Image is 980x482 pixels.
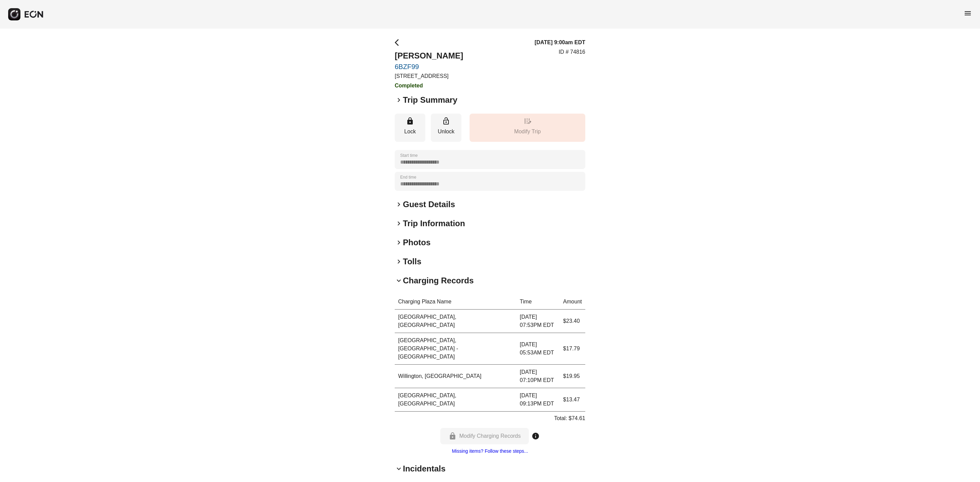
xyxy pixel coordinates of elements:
span: keyboard_arrow_down [395,465,403,473]
p: Total: $74.61 [554,414,585,422]
span: keyboard_arrow_right [395,96,403,104]
h2: Photos [403,237,430,248]
th: Charging Plaza Name [395,294,517,310]
span: info [532,432,540,440]
td: $13.47 [560,388,585,412]
h3: Completed [395,82,463,90]
td: $19.95 [560,365,585,388]
h2: Trip Information [403,218,465,229]
span: keyboard_arrow_right [395,257,403,266]
a: Missing items? Follow these steps... [452,448,528,454]
td: [DATE] 07:53PM EDT [517,310,560,333]
th: Amount [560,294,585,310]
span: keyboard_arrow_right [395,200,403,209]
td: [DATE] 09:13PM EDT [517,388,560,412]
span: keyboard_arrow_down [395,277,403,285]
h2: Incidentals [403,463,445,474]
h2: Guest Details [403,199,455,210]
p: ID # 74816 [559,48,585,56]
td: [DATE] 07:10PM EDT [517,365,560,388]
h3: [DATE] 9:00am EDT [535,38,585,47]
p: Unlock [434,128,458,136]
span: menu [964,9,972,17]
h2: [PERSON_NAME] [395,50,463,61]
td: [DATE] 05:53AM EDT [517,333,560,365]
p: Lock [398,128,422,136]
td: [GEOGRAPHIC_DATA], [GEOGRAPHIC_DATA] - [GEOGRAPHIC_DATA] [395,333,517,365]
td: [GEOGRAPHIC_DATA], [GEOGRAPHIC_DATA] [395,310,517,333]
button: Lock [395,114,425,142]
button: Unlock [431,114,461,142]
td: $17.79 [560,333,585,365]
th: Time [517,294,560,310]
td: [GEOGRAPHIC_DATA], [GEOGRAPHIC_DATA] [395,388,517,412]
h2: Trip Summary [403,95,457,105]
span: keyboard_arrow_right [395,238,403,247]
span: lock_open [442,117,450,125]
span: keyboard_arrow_right [395,219,403,228]
a: 6BZF99 [395,63,463,71]
span: lock [406,117,414,125]
td: $23.40 [560,310,585,333]
span: arrow_back_ios [395,38,403,47]
h2: Charging Records [403,275,474,286]
p: [STREET_ADDRESS] [395,72,463,80]
td: Willington, [GEOGRAPHIC_DATA] [395,365,517,388]
h2: Tolls [403,256,421,267]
